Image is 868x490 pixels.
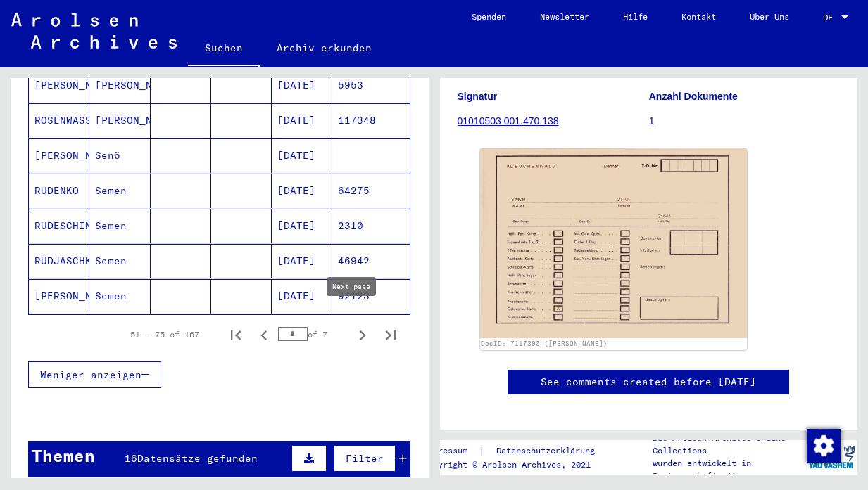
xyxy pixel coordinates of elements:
[89,138,150,173] mat-cell: Senö
[653,432,805,457] p: Die Arolsen Archives Online-Collections
[423,458,612,471] p: Copyright © Arolsen Archives, 2021
[823,13,838,22] span: DE
[272,244,332,278] mat-cell: [DATE]
[89,209,150,243] mat-cell: Semen
[649,114,840,129] p: 1
[89,103,150,138] mat-cell: [PERSON_NAME]
[29,209,89,243] mat-cell: RUDESCHIN
[29,279,89,314] mat-cell: [PERSON_NAME]
[89,244,150,278] mat-cell: Semen
[29,68,89,103] mat-cell: [PERSON_NAME]
[334,445,396,472] button: Filter
[423,444,612,458] div: |
[89,174,150,208] mat-cell: Semen
[272,209,332,243] mat-cell: [DATE]
[806,428,840,462] div: Zustimmung ändern
[485,444,612,458] a: Datenschutzerklärung
[32,443,95,468] div: Themen
[458,115,559,127] a: 01010503 001.470.138
[125,452,137,465] span: 16
[346,452,384,465] span: Filter
[250,321,278,349] button: Previous page
[649,91,738,102] b: Anzahl Dokumente
[272,279,332,314] mat-cell: [DATE]
[541,375,756,389] a: See comments created before [DATE]
[260,31,389,65] a: Archiv erkunden
[272,174,332,208] mat-cell: [DATE]
[222,321,250,349] button: First page
[481,340,608,347] a: DocID: 7117390 ([PERSON_NAME])
[29,174,89,208] mat-cell: RUDENKO
[332,174,409,208] mat-cell: 64275
[137,452,258,465] span: Datensätze gefunden
[805,439,858,475] img: yv_logo.png
[11,13,177,49] img: Arolsen_neg.svg
[332,244,409,278] mat-cell: 46942
[29,103,89,138] mat-cell: ROSENWASSER
[188,31,260,67] a: Suchen
[653,457,805,482] p: wurden entwickelt in Partnerschaft mit
[278,328,348,341] div: of 7
[272,68,332,103] mat-cell: [DATE]
[40,368,141,381] span: Weniger anzeigen
[423,444,479,458] a: Impressum
[332,103,409,138] mat-cell: 117348
[458,91,498,102] b: Signatur
[332,68,409,103] mat-cell: 5953
[377,321,405,349] button: Last page
[28,361,161,388] button: Weniger anzeigen
[29,244,89,278] mat-cell: RUDJASCHKO
[807,429,841,463] img: Zustimmung ändern
[272,103,332,138] mat-cell: [DATE]
[89,68,150,103] mat-cell: [PERSON_NAME]
[130,328,199,341] div: 51 – 75 of 167
[332,279,409,314] mat-cell: 92123
[29,138,89,173] mat-cell: [PERSON_NAME]
[332,209,409,243] mat-cell: 2310
[89,279,150,314] mat-cell: Semen
[272,138,332,173] mat-cell: [DATE]
[480,148,748,338] img: 001.jpg
[348,321,377,349] button: Next page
